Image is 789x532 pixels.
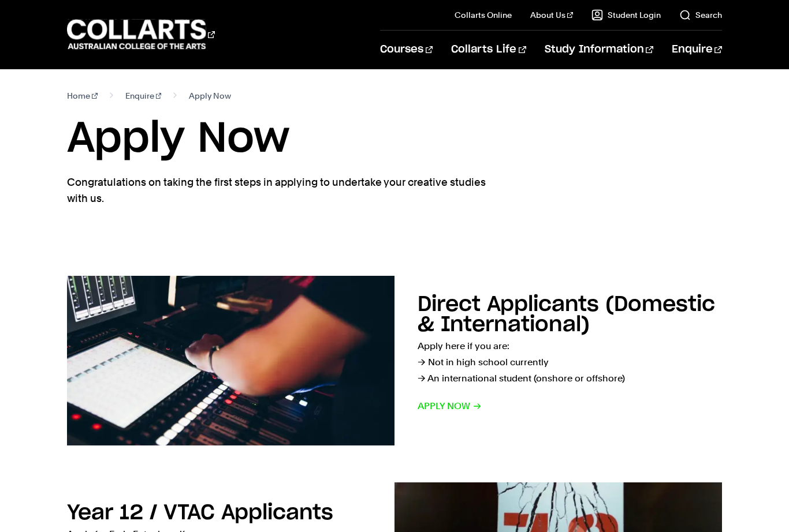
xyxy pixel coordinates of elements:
h1: Apply Now [67,113,722,165]
a: Search [679,9,722,21]
a: Direct Applicants (Domestic & International) Apply here if you are:→ Not in high school currently... [67,276,722,445]
p: Apply here if you are: → Not in high school currently → An international student (onshore or offs... [418,338,722,387]
h2: Year 12 / VTAC Applicants [67,503,333,523]
span: Apply now [418,398,482,414]
a: Courses [380,31,433,69]
span: Apply Now [189,88,231,104]
a: Enquire [672,31,722,69]
a: Enquire [125,88,162,104]
a: Collarts Online [455,9,512,21]
a: Home [67,88,98,104]
a: Student Login [591,9,661,21]
a: About Us [530,9,573,21]
p: Congratulations on taking the first steps in applying to undertake your creative studies with us. [67,174,489,207]
div: Go to homepage [67,18,215,51]
a: Study Information [545,31,653,69]
h2: Direct Applicants (Domestic & International) [418,294,715,335]
a: Collarts Life [451,31,526,69]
